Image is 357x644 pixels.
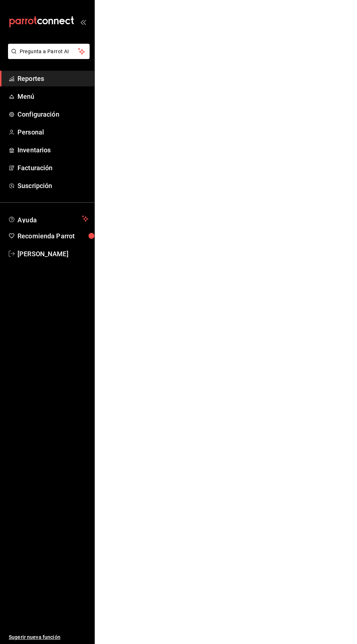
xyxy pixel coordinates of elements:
span: Facturación [17,163,89,173]
span: Suscripción [17,181,89,191]
span: Pregunta a Parrot AI [20,48,78,55]
span: Recomienda Parrot [17,231,89,241]
span: Sugerir nueva función [9,633,89,641]
span: Inventarios [17,145,89,155]
span: Ayuda [17,214,79,223]
a: Pregunta a Parrot AI [5,53,90,61]
span: [PERSON_NAME] [17,249,89,259]
span: Menú [17,91,89,101]
button: open_drawer_menu [80,19,86,25]
span: Configuración [17,109,89,119]
button: Pregunta a Parrot AI [8,44,90,59]
span: Reportes [17,74,89,83]
span: Personal [17,127,89,137]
